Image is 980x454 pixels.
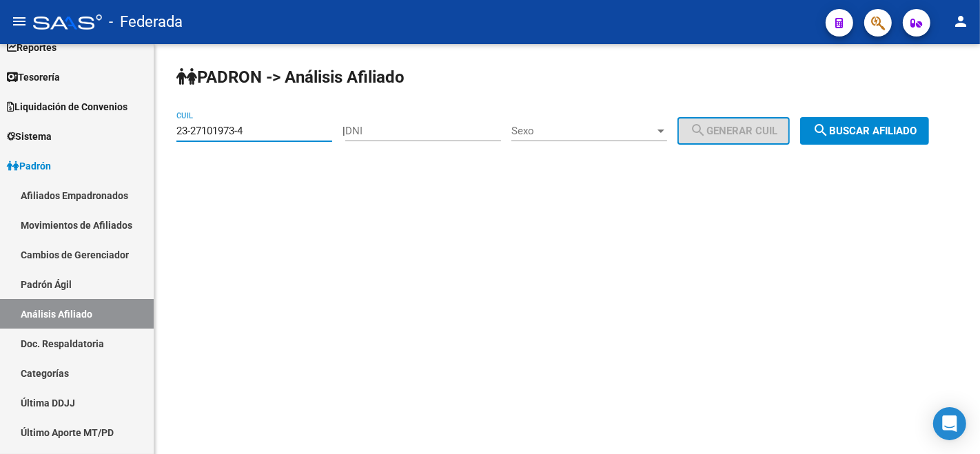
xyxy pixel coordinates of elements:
[11,13,28,30] mat-icon: menu
[511,125,655,137] span: Sexo
[7,40,57,55] span: Reportes
[952,13,969,30] mat-icon: person
[813,125,917,137] span: Buscar afiliado
[7,158,51,174] span: Padrón
[7,70,60,85] span: Tesorería
[677,117,790,145] button: Generar CUIL
[176,68,405,87] strong: PADRON -> Análisis Afiliado
[343,125,800,137] div: |
[690,125,777,137] span: Generar CUIL
[7,129,52,144] span: Sistema
[690,122,706,138] mat-icon: search
[813,122,829,138] mat-icon: search
[800,117,929,145] button: Buscar afiliado
[109,7,183,37] span: - Federada
[933,407,966,440] div: Open Intercom Messenger
[7,99,127,114] span: Liquidación de Convenios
